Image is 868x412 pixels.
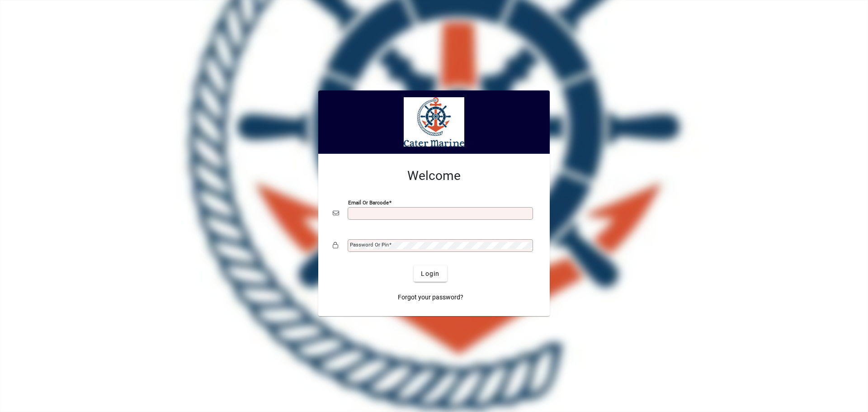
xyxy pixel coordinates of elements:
[394,289,467,305] a: Forgot your password?
[421,269,439,279] span: Login
[414,265,447,282] button: Login
[348,199,389,206] mat-label: Email or Barcode
[333,168,535,184] h2: Welcome
[350,242,389,248] mat-label: Password or Pin
[398,293,463,302] span: Forgot your password?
